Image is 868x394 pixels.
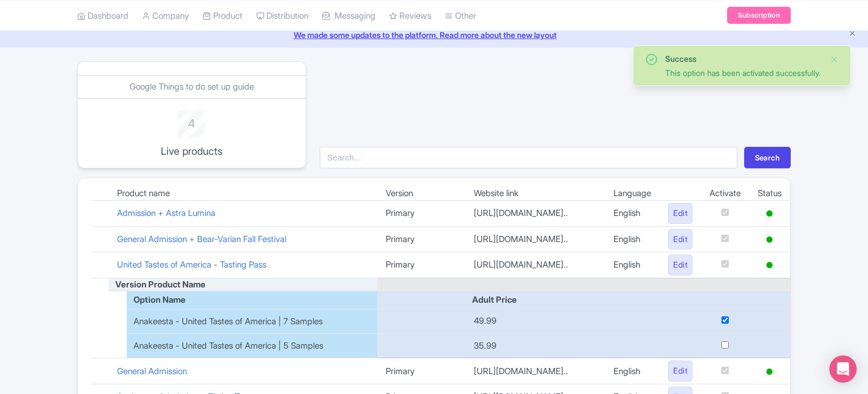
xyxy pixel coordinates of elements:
a: General Admission [117,366,187,376]
a: Edit [668,229,692,250]
a: Subscription [727,7,791,24]
a: Edit [668,361,692,382]
td: 35.99 [465,333,606,358]
td: Website link [465,187,606,201]
div: Option Name [127,294,377,307]
td: English [605,358,660,384]
div: Open Intercom Messenger [829,355,857,383]
td: English [605,226,660,252]
span: Version Product Name [108,279,206,290]
td: Product name [108,187,377,201]
td: [URL][DOMAIN_NAME].. [465,201,606,227]
td: Primary [377,358,465,384]
a: Admission + Astra Lumina [117,207,215,218]
td: Primary [377,201,465,227]
a: Edit [668,255,692,276]
td: Activate [701,187,749,201]
div: Success [665,53,821,65]
td: Language [605,187,660,201]
input: Search... [320,147,737,168]
td: [URL][DOMAIN_NAME].. [465,358,606,384]
td: English [605,201,660,227]
td: 49.99 [465,309,606,334]
td: [URL][DOMAIN_NAME].. [465,226,606,252]
button: Search [744,147,791,168]
a: United Tastes of America - Tasting Pass [117,259,266,270]
a: We made some updates to the platform. Read more about the new layout [7,29,861,41]
a: Edit [668,203,692,224]
button: Close [830,53,839,66]
div: 4 [145,111,238,132]
td: [URL][DOMAIN_NAME].. [465,252,606,278]
span: Anakeesta - United Tastes of America | 7 Samples [133,315,323,328]
div: This option has been activated successfully. [665,67,821,79]
td: Version [377,187,465,201]
span: Anakeesta - United Tastes of America | 5 Samples [133,340,323,353]
td: Primary [377,226,465,252]
span: Adult Price [465,294,517,305]
td: Status [749,187,790,201]
a: Google Things to do set up guide [130,81,254,92]
a: General Admission + Bear-Varian Fall Festival [117,234,286,244]
td: Primary [377,252,465,278]
td: English [605,252,660,278]
button: Close announcement [848,28,857,41]
p: Live products [145,143,238,159]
